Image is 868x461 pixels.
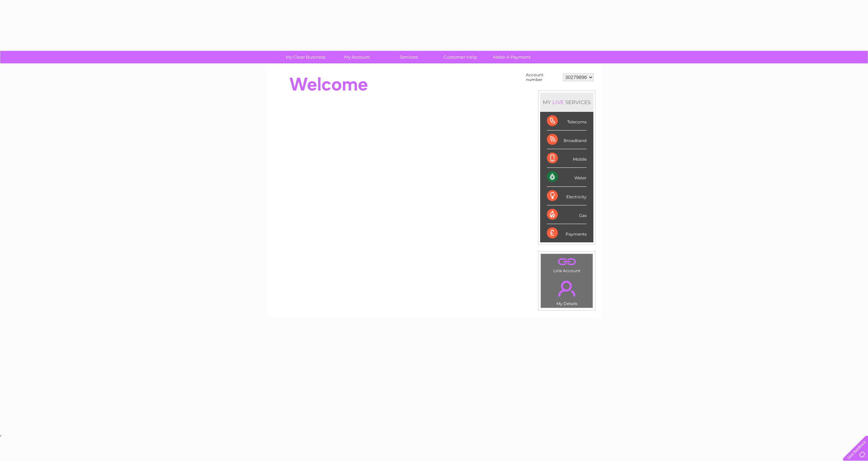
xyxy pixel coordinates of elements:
[547,187,587,205] div: Electricity
[540,275,593,308] td: My Details
[547,224,587,242] div: Payments
[547,131,587,149] div: Broadband
[551,99,565,105] div: LIVE
[540,93,593,112] div: MY SERVICES
[547,149,587,168] div: Mobile
[524,71,561,84] td: Account number
[547,205,587,224] div: Gas
[542,256,591,267] a: .
[540,254,593,275] td: Link Account
[484,51,540,63] a: Make A Payment
[547,168,587,186] div: Water
[278,51,334,63] a: My Clear Business
[329,51,385,63] a: My Account
[432,51,488,63] a: Customer Help
[381,51,437,63] a: Services
[542,277,591,300] a: .
[547,112,587,131] div: Telecoms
